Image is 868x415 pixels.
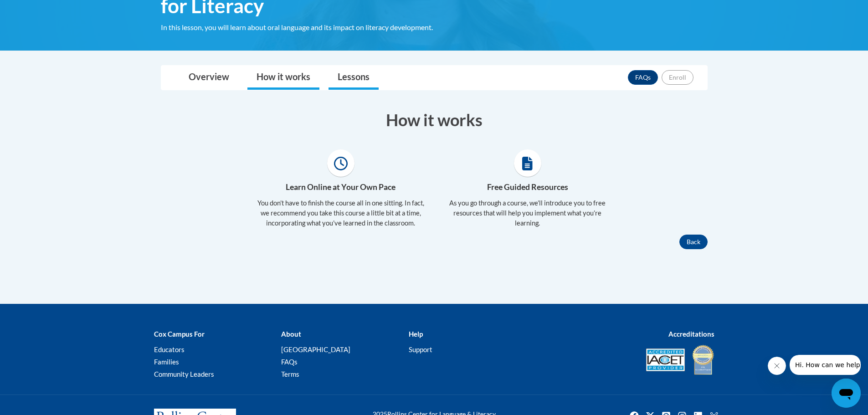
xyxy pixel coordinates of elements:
[668,330,714,338] b: Accreditations
[832,379,861,408] iframe: Button to launch messaging window
[281,358,298,366] a: FAQs
[154,345,185,354] a: Educators
[247,66,319,90] a: How it works
[281,370,299,378] a: Terms
[409,330,423,338] b: Help
[790,355,861,375] iframe: Message from company
[662,70,693,85] button: Enroll
[692,344,714,376] img: IDA® Accredited
[254,198,427,228] p: You don’t have to finish the course all in one sitting. In fact, we recommend you take this cours...
[329,66,379,90] a: Lessons
[409,345,432,354] a: Support
[628,70,658,85] a: FAQs
[154,330,205,338] b: Cox Campus For
[254,181,427,193] h4: Learn Online at Your Own Pace
[768,357,786,375] iframe: Close message
[441,181,614,193] h4: Free Guided Resources
[646,348,685,371] img: Accredited IACET® Provider
[5,6,74,14] span: Hi. How can we help?
[161,22,475,32] div: In this lesson, you will learn about oral language and its impact on literacy development.
[281,330,301,338] b: About
[154,358,179,366] a: Families
[180,66,238,90] a: Overview
[161,108,708,131] h3: How it works
[679,235,708,249] button: Back
[441,198,614,228] p: As you go through a course, we’ll introduce you to free resources that will help you implement wh...
[154,370,214,378] a: Community Leaders
[281,345,350,354] a: [GEOGRAPHIC_DATA]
